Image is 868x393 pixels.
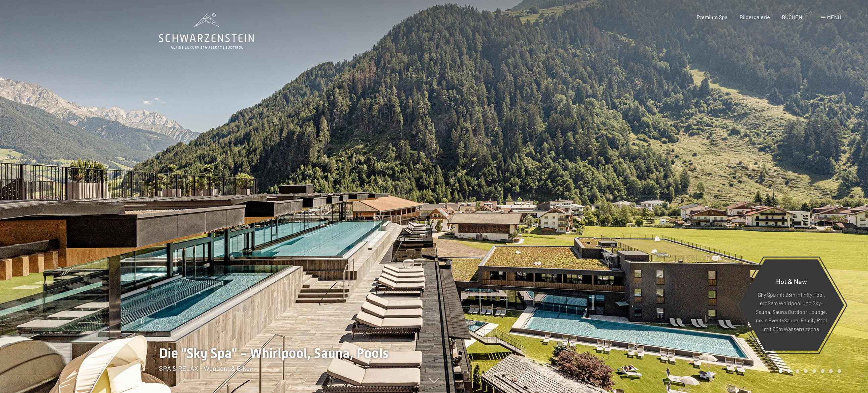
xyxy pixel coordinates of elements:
div: Carousel Pagination [776,369,841,373]
div: Carousel Page 8 [837,369,841,373]
div: Carousel Page 4 [804,369,808,373]
div: Carousel Page 3 [796,369,799,373]
a: Premium Spa [697,14,727,20]
div: Carousel Page 2 [787,369,791,373]
a: Hot & New Sky Spa mit 23m Infinity Pool, großem Whirlpool und Sky-Sauna, Sauna Outdoor Lounge, ne... [738,259,845,351]
div: Carousel Page 5 [812,369,816,373]
p: Sky Spa mit 23m Infinity Pool, großem Whirlpool und Sky-Sauna, Sauna Outdoor Lounge, neue Event-S... [755,290,828,333]
div: Carousel Page 6 [821,369,824,373]
div: Carousel Page 7 [829,369,833,373]
div: Carousel Page 1 (Current Slide) [779,369,782,373]
span: Hot & New [776,277,807,285]
span: Menü [827,14,841,20]
a: Bildergalerie [740,14,770,20]
a: BUCHEN [782,14,802,20]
